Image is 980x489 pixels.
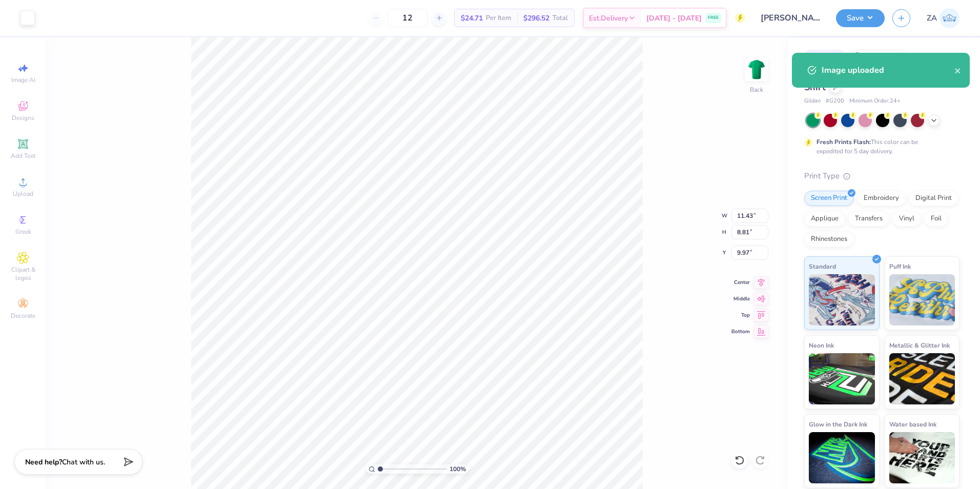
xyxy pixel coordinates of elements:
div: Rhinestones [804,232,854,247]
span: Designs [12,114,34,122]
img: Glow in the Dark Ink [809,432,875,483]
img: Water based Ink [889,432,955,483]
input: Untitled Design [753,8,828,28]
strong: Need help? [25,457,62,467]
span: Image AI [11,76,35,84]
span: Standard [809,261,836,272]
span: Gildan [804,97,821,106]
span: Total [553,13,568,24]
img: Puff Ink [889,274,955,325]
span: Glow in the Dark Ink [809,419,867,430]
span: Metallic & Glitter Ink [889,340,950,351]
span: Upload [13,190,33,198]
span: Greek [15,228,31,236]
img: Neon Ink [809,353,875,404]
div: Print Type [804,170,959,182]
span: Top [731,312,750,319]
div: Applique [804,211,845,227]
span: $24.71 [461,13,483,24]
img: Standard [809,274,875,325]
span: Per Item [486,13,511,24]
span: Add Text [11,152,35,160]
span: Middle [731,295,750,302]
span: Est. Delivery [589,13,628,24]
span: Decorate [11,312,35,320]
div: Digital Print [909,191,958,206]
span: Clipart & logos [5,266,41,282]
div: Back [750,85,763,94]
span: # G200 [826,97,844,106]
div: Screen Print [804,191,854,206]
span: Bottom [731,328,750,335]
img: Metallic & Glitter Ink [889,353,955,404]
img: Back [746,59,767,80]
span: Chat with us. [62,457,105,467]
div: Foil [924,211,948,227]
div: This color can be expedited for 5 day delivery. [816,137,943,156]
div: Embroidery [857,191,906,206]
span: $296.52 [523,13,549,24]
span: 100 % [450,464,466,474]
span: Water based Ink [889,419,936,430]
span: Minimum Order: 24 + [849,97,901,106]
span: Center [731,279,750,286]
strong: Fresh Prints Flash: [816,138,871,146]
div: Image uploaded [822,64,954,76]
span: Puff Ink [889,261,911,272]
button: close [954,64,962,76]
div: Transfers [848,211,889,227]
input: – – [387,9,427,27]
div: Vinyl [892,211,921,227]
span: Neon Ink [809,340,834,351]
span: FREE [708,14,719,22]
span: [DATE] - [DATE] [646,13,702,24]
